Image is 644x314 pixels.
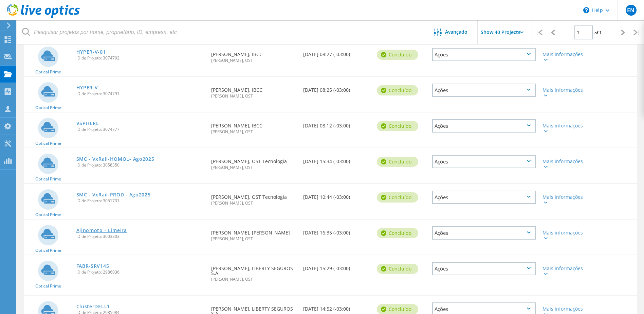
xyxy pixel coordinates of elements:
a: SMC - VxRail-HOMOL- Ago2025 [76,157,154,161]
span: [PERSON_NAME], OST [211,201,296,205]
a: VSPHERE [76,121,99,126]
div: Concluído [377,157,418,167]
span: ID de Projeto: 3058350 [76,163,205,167]
div: Ações [432,84,536,97]
div: | [630,20,644,45]
div: Mais informações [542,195,585,204]
span: ID de Projeto: 3074792 [76,56,205,60]
div: Concluído [377,50,418,60]
span: [PERSON_NAME], OST [211,130,296,134]
div: [PERSON_NAME], OST Tecnologia [208,184,300,212]
div: [DATE] 08:27 (-03:00) [300,41,373,64]
span: Optical Prime [35,70,61,74]
div: [PERSON_NAME], IBCC [208,41,300,69]
div: Mais informações [542,230,585,240]
span: Optical Prime [35,177,61,181]
div: Ações [432,155,536,168]
div: Concluído [377,192,418,203]
span: Optical Prime [35,106,61,110]
div: Mais informações [542,88,585,97]
div: Ações [432,119,536,133]
span: [PERSON_NAME], OST [211,237,296,241]
span: Avançado [445,30,467,34]
div: Mais informações [542,123,585,133]
a: Live Optics Dashboard [7,14,80,19]
div: | [532,20,546,45]
a: HYPER-V-01 [76,50,106,54]
span: Optical Prime [35,248,61,252]
span: [PERSON_NAME], OST [211,165,296,170]
div: Mais informações [542,159,585,169]
span: Optical Prime [35,284,61,288]
span: ID de Projeto: 3074777 [76,127,205,132]
div: Concluído [377,228,418,238]
span: ID de Projeto: 3051731 [76,199,205,203]
a: HYPER-V [76,85,98,90]
div: Concluído [377,264,418,274]
a: Ajinomoto - Limeira [76,228,127,233]
div: [DATE] 08:12 (-03:00) [300,112,373,135]
a: FABR-SRV145 [76,264,109,268]
div: [PERSON_NAME], [PERSON_NAME] [208,220,300,248]
span: [PERSON_NAME], OST [211,277,296,281]
div: Ações [432,191,536,204]
span: Optical Prime [35,141,61,145]
span: [PERSON_NAME], OST [211,58,296,63]
span: ID de Projeto: 2986036 [76,270,205,274]
div: [DATE] 08:25 (-03:00) [300,77,373,99]
div: [PERSON_NAME], IBCC [208,77,300,105]
div: Ações [432,262,536,275]
span: ID de Projeto: 3003803 [76,234,205,239]
div: [DATE] 10:44 (-03:00) [300,184,373,206]
a: ClusterDELL1 [76,304,110,309]
a: SMC - VxRail-PROD - Ago2025 [76,192,151,197]
div: Concluído [377,121,418,131]
div: Ações [432,226,536,240]
div: [PERSON_NAME], LIBERTY SEGUROS S.A. [208,255,300,288]
div: [DATE] 15:34 (-03:00) [300,148,373,171]
span: [PERSON_NAME], OST [211,94,296,98]
span: ID de Projeto: 3074791 [76,92,205,96]
div: Mais informações [542,52,585,62]
div: [DATE] 16:35 (-03:00) [300,220,373,242]
span: EN [627,7,634,13]
div: [PERSON_NAME], OST Tecnologia [208,148,300,176]
div: Ações [432,48,536,61]
span: of 1 [594,30,602,36]
div: Mais informações [542,266,585,276]
div: Concluído [377,85,418,95]
svg: \n [583,7,589,13]
div: [PERSON_NAME], IBCC [208,112,300,141]
input: Pesquisar projetos por nome, proprietário, ID, empresa, etc [17,20,424,44]
div: [DATE] 15:29 (-03:00) [300,255,373,278]
span: Optical Prime [35,213,61,217]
